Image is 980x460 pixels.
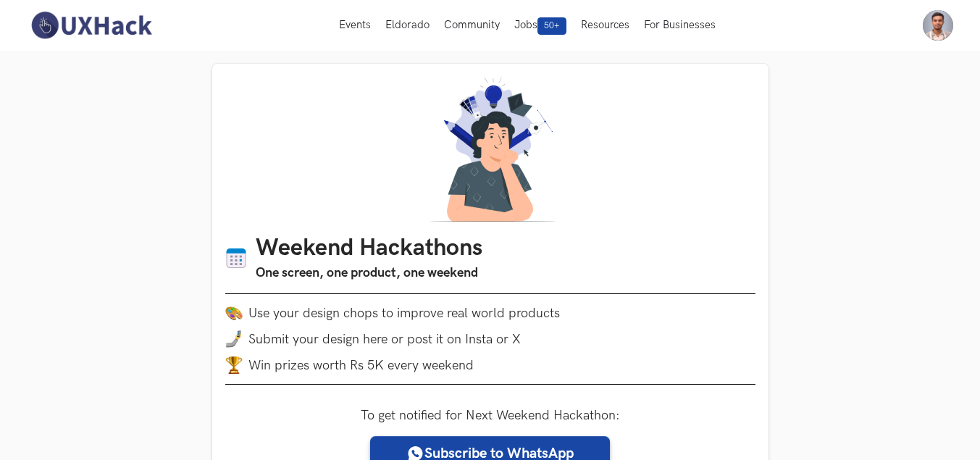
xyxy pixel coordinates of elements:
[248,332,521,347] span: Submit your design here or post it on Insta or X
[256,263,482,283] h3: One screen, one product, one weekend
[225,247,247,269] img: Calendar icon
[537,17,566,35] span: 50+
[923,10,953,41] img: Your profile pic
[256,235,482,263] h1: Weekend Hackathons
[225,304,755,322] li: Use your design chops to improve real world products
[225,330,243,348] img: mobile-in-hand.png
[27,10,156,41] img: UXHack-logo.png
[225,356,243,374] img: trophy.png
[225,356,755,374] li: Win prizes worth Rs 5K every weekend
[225,304,243,322] img: palette.png
[361,408,620,423] label: To get notified for Next Weekend Hackathon:
[421,77,560,222] img: A designer thinking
